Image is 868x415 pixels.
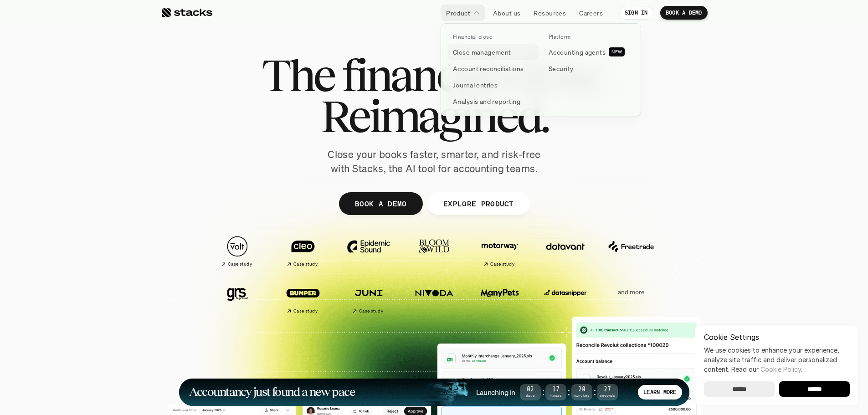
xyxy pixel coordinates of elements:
a: Privacy Policy [108,211,148,217]
p: Close management [453,47,511,57]
h2: Case study [359,308,383,314]
h2: NEW [611,49,622,55]
p: Platform [549,34,571,40]
a: Case study [340,278,397,318]
span: Seconds [597,394,618,397]
h2: Case study [293,261,318,267]
p: Analysis and reporting [453,97,520,106]
p: BOOK A DEMO [666,10,702,16]
p: EXPLORE PRODUCT [443,197,514,210]
p: Cookie Settings [704,333,850,341]
a: Cookie Policy [760,365,801,373]
span: Hours [545,394,566,397]
a: Journal entries [447,77,539,93]
span: 20 [571,387,592,392]
a: BOOK A DEMO [339,192,422,215]
span: Reimagined. [320,96,548,137]
a: Close management [447,44,539,60]
a: BOOK A DEMO [660,6,708,20]
a: Account reconciliations [447,60,539,77]
strong: : [566,387,571,397]
p: About us [493,8,520,18]
p: Product [446,8,470,18]
span: Minutes [571,394,592,397]
strong: : [541,387,545,397]
a: SIGN IN [619,6,653,20]
a: Case study [472,231,528,271]
p: and more [603,288,659,296]
span: 02 [520,387,541,392]
p: Accounting agents [549,47,606,57]
h4: Launching in [476,387,515,397]
a: EXPLORE PRODUCT [427,192,529,215]
a: Case study [209,231,266,271]
a: Careers [574,5,608,21]
a: About us [488,5,526,21]
a: Analysis and reporting [447,93,539,109]
p: Security [549,64,573,73]
a: Case study [275,231,331,271]
p: Account reconciliations [453,64,524,73]
p: Resources [534,8,566,18]
p: BOOK A DEMO [354,197,406,210]
span: Read our . [731,365,802,373]
h1: Accountancy just found a new pace [189,387,355,397]
span: Days [520,394,541,397]
span: 17 [545,387,566,392]
p: We use cookies to enhance your experience, analyze site traffic and deliver personalized content. [704,345,850,374]
p: Close your books faster, smarter, and risk-free with Stacks, the AI tool for accounting teams. [320,148,548,176]
a: Accounting agentsNEW [543,44,634,60]
h2: Case study [490,261,514,267]
a: Case study [275,278,331,318]
strong: : [592,387,597,397]
a: Security [543,60,634,77]
a: Accountancy just found a new paceLaunching in02Days:17Hours:20Minutes:27SecondsLEARN MORE [179,379,689,406]
p: Careers [579,8,603,18]
p: SIGN IN [625,10,648,16]
span: 27 [597,387,618,392]
h2: Case study [293,308,318,314]
span: The financial close. [262,55,607,96]
a: Resources [528,5,571,21]
h2: Case study [228,261,252,267]
p: Journal entries [453,80,498,90]
p: Financial close [453,34,492,40]
p: LEARN MORE [643,389,676,395]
